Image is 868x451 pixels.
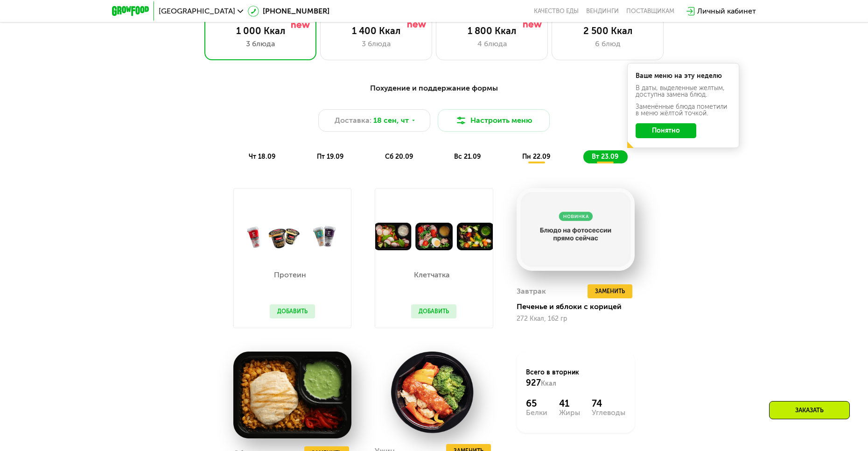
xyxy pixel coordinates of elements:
div: Личный кабинет [697,6,756,17]
div: 2 500 Ккал [561,25,654,36]
p: Протеин [270,271,310,279]
button: Добавить [270,304,315,318]
div: Углеводы [592,409,625,416]
span: вт 23.09 [592,153,618,161]
button: Настроить меню [438,109,550,132]
div: 3 блюда [330,38,422,49]
div: 74 [592,398,625,409]
div: 65 [526,398,547,409]
div: Белки [526,409,547,416]
div: 41 [559,398,580,409]
div: Ваше меню на эту неделю [636,73,731,79]
div: 272 Ккал, 162 гр [517,315,635,323]
div: 4 блюда [446,38,538,49]
span: Ккал [541,380,556,388]
div: Жиры [559,409,580,416]
button: Понятно [636,123,696,138]
span: Доставка: [335,115,371,126]
div: Печенье и яблоки с корицей [517,302,642,311]
span: сб 20.09 [385,153,413,161]
div: 1 000 Ккал [214,25,307,36]
span: 927 [526,378,541,388]
p: Клетчатка [411,271,452,279]
div: 1 400 Ккал [330,25,422,36]
span: пт 19.09 [317,153,343,161]
a: [PHONE_NUMBER] [248,6,329,17]
div: В даты, выделенные желтым, доступна замена блюд. [636,85,731,98]
span: вс 21.09 [454,153,481,161]
span: чт 18.09 [249,153,275,161]
div: Заказать [769,401,850,419]
div: 1 800 Ккал [446,25,538,36]
a: Качество еды [534,7,579,15]
span: Заменить [595,287,625,296]
div: поставщикам [626,7,674,15]
span: [GEOGRAPHIC_DATA] [159,7,235,15]
div: Заменённые блюда пометили в меню жёлтой точкой. [636,104,731,117]
span: 18 сен, чт [373,115,409,126]
a: Вендинги [586,7,619,15]
div: 6 блюд [561,38,654,49]
div: 3 блюда [214,38,307,49]
span: пн 22.09 [522,153,550,161]
button: Добавить [411,304,456,318]
button: Заменить [588,284,632,298]
div: Похудение и поддержание формы [158,83,710,94]
div: Всего в вторник [526,368,625,388]
div: Завтрак [517,284,546,298]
